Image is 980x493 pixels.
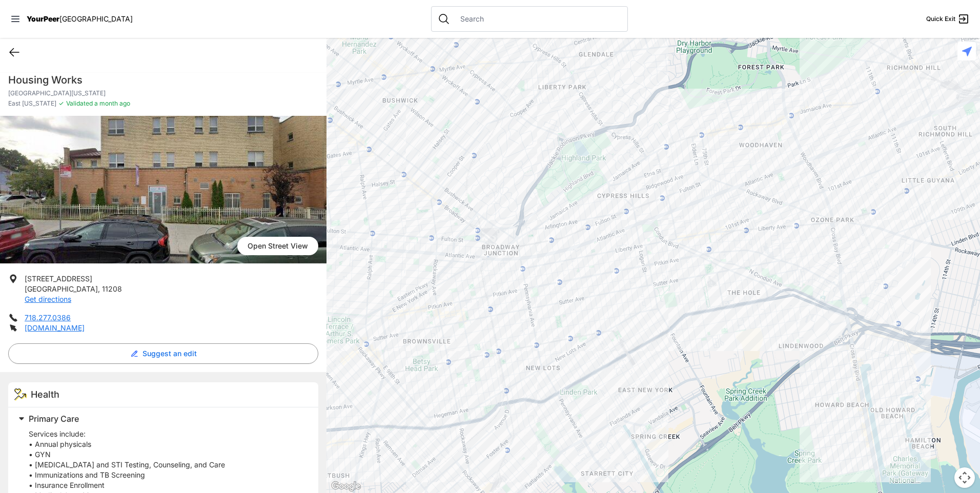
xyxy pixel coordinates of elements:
[98,284,100,293] span: ,
[25,284,98,293] span: [GEOGRAPHIC_DATA]
[58,99,64,108] span: ✓
[954,467,975,488] button: Map camera controls
[25,313,71,322] a: 718.277.0386
[102,284,122,293] span: 11208
[25,323,85,332] a: [DOMAIN_NAME]
[454,14,621,24] input: Search
[31,389,59,400] span: Health
[59,14,133,23] span: [GEOGRAPHIC_DATA]
[29,414,79,424] span: Primary Care
[329,480,363,493] img: Google
[27,16,133,22] a: YourPeer[GEOGRAPHIC_DATA]
[926,15,955,23] span: Quick Exit
[8,343,318,364] button: Suggest an edit
[237,237,318,255] span: Open Street View
[142,348,197,359] span: Suggest an edit
[926,13,970,25] a: Quick Exit
[8,99,56,108] span: East [US_STATE]
[8,73,318,87] h1: Housing Works
[25,274,92,283] span: [STREET_ADDRESS]
[25,295,71,303] a: Get directions
[8,89,318,97] p: [GEOGRAPHIC_DATA][US_STATE]
[66,99,93,107] span: Validated
[93,99,130,107] span: a month ago
[329,480,363,493] a: Open this area in Google Maps (opens a new window)
[27,14,59,23] span: YourPeer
